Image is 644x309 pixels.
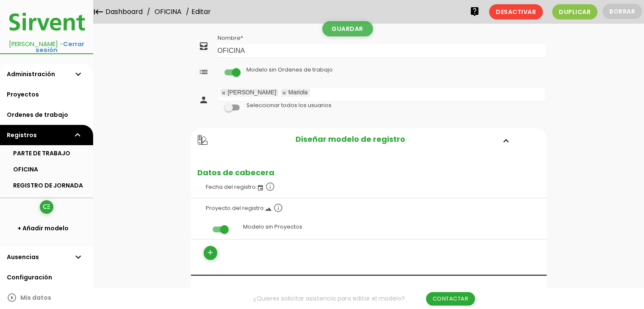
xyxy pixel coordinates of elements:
div: [PERSON_NAME] [228,90,276,95]
h2: Diseñar modelo de registro [207,135,492,146]
i: expand_more [499,135,513,146]
a: Guardar [322,21,373,36]
i: live_help [470,3,480,20]
i: add [206,246,214,259]
label: Modelo sin Proyectos [197,219,540,235]
span: Editar [191,7,211,17]
a: add [204,246,217,259]
div: ¿Quieres solicitar asistencia para editar el modelo? [93,288,635,309]
img: itcons-logo [4,6,89,37]
a: Contactar [426,292,475,306]
a: + Añadir modelo [4,218,89,238]
label: Nombre [218,34,243,42]
span: Desactivar [489,4,543,19]
a: live_help [466,3,483,20]
label: Seleccionar todos los usuarios [246,102,332,109]
button: Borrar [603,4,642,19]
i: expand_more [73,247,83,267]
i: event [257,185,264,191]
i: low_priority [42,200,50,214]
label: Fecha del registro: [197,177,540,196]
label: Proyecto del registro: [197,198,540,217]
i: landscape [265,206,272,212]
i: info_outline [273,203,283,213]
i: expand_more [73,64,83,84]
i: list [199,67,209,77]
span: Duplicar [552,4,597,19]
i: person [199,95,209,105]
a: low_priority [40,200,53,214]
i: info_outline [265,182,275,192]
label: Modelo sin Ordenes de trabajo [246,66,333,74]
i: all_inbox [199,41,209,51]
i: play_circle_outline [7,287,17,308]
h2: Datos de cabecera [191,168,547,177]
a: Cerrar sesión [36,40,84,55]
div: Mariola [288,90,308,95]
i: expand_more [73,125,83,145]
